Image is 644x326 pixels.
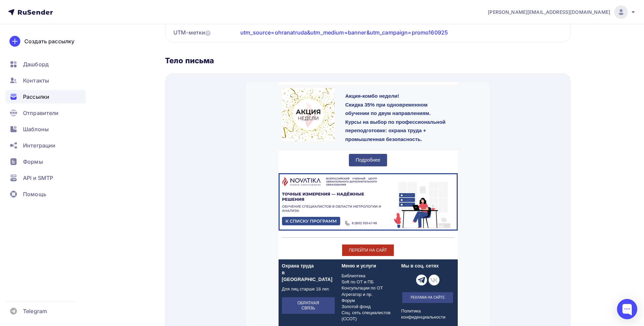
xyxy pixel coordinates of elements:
span: Шаблоны [23,125,49,133]
img: Telegram [170,193,181,204]
a: Отправители [5,106,86,120]
strong: Меню и услуги [95,181,129,187]
a: Дашборд [5,57,86,71]
p: Вы получили данное письмо, потому что подписались на дайджест от сервиса [DOMAIN_NAME]. [35,246,208,251]
a: Золотой фонд [95,222,124,227]
strong: Мы в соц. сетях [155,181,192,187]
a: Формы [5,155,86,168]
span: Дашборд [23,60,49,68]
span: API и SMTP [23,174,53,182]
strong: Охрана труда в [GEOGRAPHIC_DATA] [35,181,86,200]
div: social [155,193,208,204]
img: VK [182,193,193,204]
span: Акция-комбо недели! Скидка 35% при одновременном обучении по двум направлениям. Курсы на выбор по... [99,11,199,60]
a: [PERSON_NAME][EMAIL_ADDRESS][DOMAIN_NAME] [488,5,636,19]
div: Тело письма [165,56,571,65]
table: Telegram icon [170,193,181,204]
p: Добавьте нашу почту в список контактов, чтобы не пропустить ничего важного. Если наша рассылка пе... [35,251,208,261]
span: Telegram [23,307,47,315]
a: Политика конфиденциальности [155,227,199,238]
a: Консультации по ОТ [95,204,137,209]
div: UTM-метки [173,28,211,37]
a: Рассылки [5,90,86,103]
a: Отписаться от рассылки [129,256,171,260]
a: Соц. сеть специалистов (ССОТ) [95,228,144,239]
span: Формы [23,158,43,166]
span: Контакты [23,76,49,85]
div: Создать рассылку [24,37,74,45]
a: Библиотека [95,191,119,196]
span: [PERSON_NAME][EMAIL_ADDRESS][DOMAIN_NAME] [488,9,610,16]
span: ПЕРЕЙТИ НА САЙТ [102,166,141,171]
a: РЕКЛАМА НА САЙТЕ [156,210,207,221]
a: Контакты [5,74,86,87]
span: Подробнее [109,75,134,81]
p: Для лиц старше 18 лет. [35,204,89,210]
span: Интеграции [23,141,55,149]
a: ОБРАТНАЯ СВЯЗЬ [35,215,89,232]
img: В курсе всех событий и акций! [32,91,211,149]
span: Рассылки [23,93,49,101]
a: Шаблоны [5,122,86,136]
a: ПЕРЕЙТИ НА САЙТ [96,163,147,174]
div: utm_source=ohranatruda&utm_medium=banner&utm_campaign=promo160925 [240,28,448,37]
table: VK icon [182,193,193,204]
a: Форум [95,216,109,221]
span: Отправители [23,109,59,117]
span: Помощь [23,190,46,198]
a: Подробнее [102,72,141,85]
a: Агрегатор и пр. [95,210,126,215]
a: Soft по ОТ и ПБ [95,197,127,203]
